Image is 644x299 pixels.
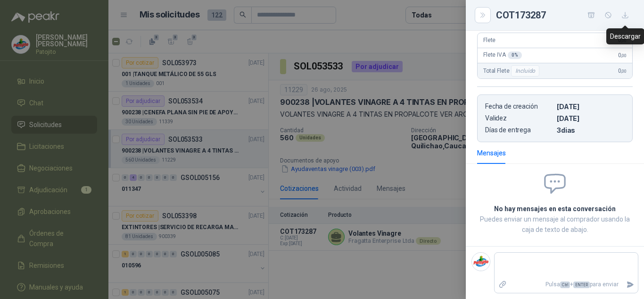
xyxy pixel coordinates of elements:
img: Company Logo [472,253,490,271]
h2: No hay mensajes en esta conversación [477,204,633,214]
p: Puedes enviar un mensaje al comprador usando la caja de texto de abajo. [477,214,633,235]
button: Close [477,9,488,21]
p: [DATE] [557,103,625,111]
div: 0 % [508,51,522,59]
span: ,00 [621,68,627,74]
p: 3 dias [557,126,625,134]
p: Fecha de creación [485,103,553,111]
span: Total Flete [483,65,541,77]
span: 0 [618,68,627,74]
span: 0 [618,52,627,59]
span: Flete [483,37,495,43]
div: Mensajes [477,148,506,158]
span: ENTER [573,282,590,288]
div: Incluido [511,65,539,77]
p: Pulsa + para enviar [511,276,623,293]
span: Ctrl [560,282,570,288]
p: Validez [485,114,553,122]
p: Días de entrega [485,126,553,134]
span: Flete IVA [483,51,522,59]
button: Enviar [622,276,638,293]
span: ,00 [621,53,627,58]
p: [DATE] [557,114,625,122]
div: COT173287 [496,8,633,23]
label: Adjuntar archivos [495,276,511,293]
